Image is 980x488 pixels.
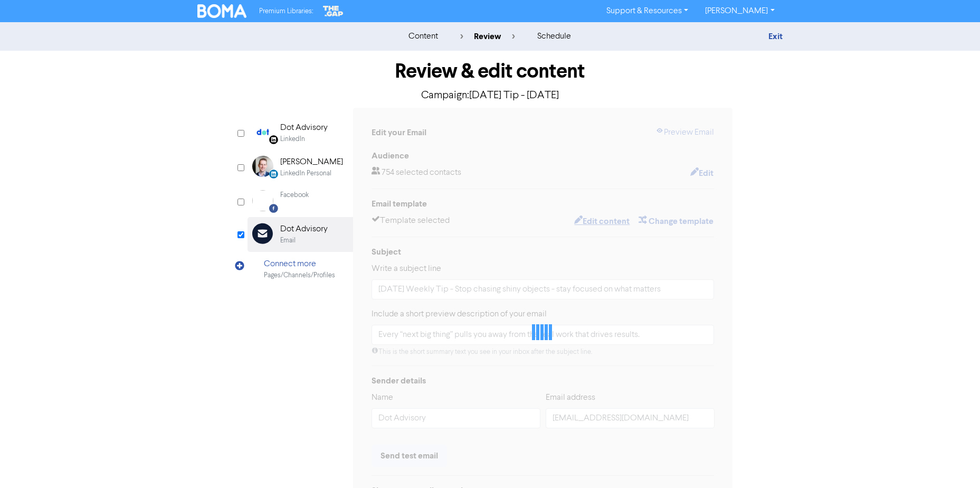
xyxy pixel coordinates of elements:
div: Pages/Channels/Profiles [264,270,335,280]
img: Linkedin [252,121,273,143]
a: Exit [768,31,783,42]
div: Connect morePages/Channels/Profiles [248,252,353,286]
div: Dot AdvisoryEmail [248,217,353,251]
div: Email [280,236,296,246]
div: LinkedIn Personal [280,168,331,179]
img: The Gap [321,4,345,18]
h1: Review & edit content [248,59,733,83]
img: Facebook [252,190,273,211]
div: [PERSON_NAME] [280,156,343,168]
div: LinkedIn [280,134,305,144]
div: Dot Advisory [280,121,328,134]
div: LinkedinPersonal [PERSON_NAME]LinkedIn Personal [248,150,353,184]
img: BOMA Logo [197,4,247,18]
div: Facebook Facebook [248,184,353,217]
div: review [460,30,515,43]
span: Premium Libraries: [259,8,313,15]
p: Campaign: [DATE] Tip - [DATE] [248,88,733,104]
div: Dot Advisory [280,223,328,236]
div: Connect more [264,258,335,270]
div: Linkedin Dot AdvisoryLinkedIn [248,116,353,150]
img: LinkedinPersonal [252,156,273,177]
a: [PERSON_NAME] [697,3,783,20]
div: Facebook [280,190,309,200]
div: content [408,30,438,43]
a: Support & Resources [598,3,697,20]
iframe: Chat Widget [927,437,980,488]
div: schedule [537,30,571,43]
